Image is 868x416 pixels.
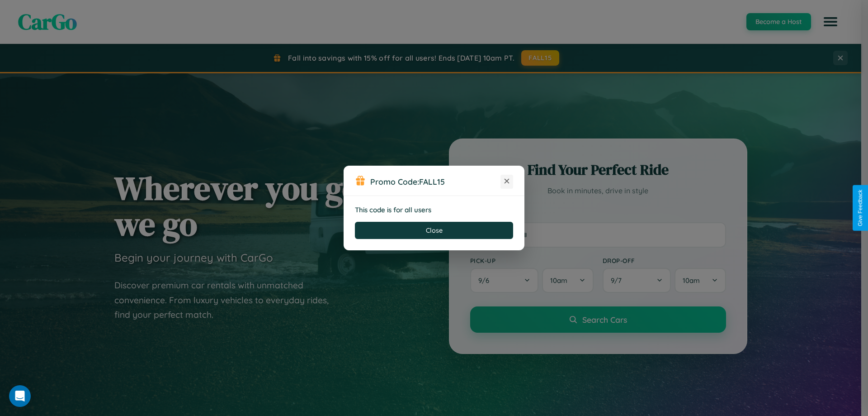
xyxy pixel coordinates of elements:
h3: Promo Code: [370,177,500,186]
button: Close [355,222,513,239]
div: Open Intercom Messenger [9,385,31,407]
b: FALL15 [419,177,445,186]
div: Give Feedback [857,190,863,226]
strong: This code is for all users [355,206,431,214]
